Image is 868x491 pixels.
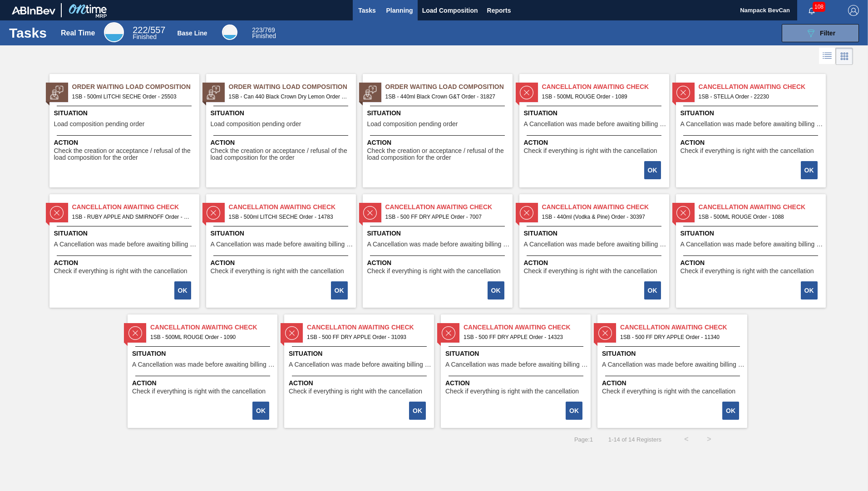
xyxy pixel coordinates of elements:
[676,206,690,220] img: status
[524,241,667,248] span: A Cancellation was made before awaiting billing stage
[367,138,510,147] span: Action
[367,121,458,128] span: Load composition pending order
[442,326,455,340] img: status
[211,268,344,275] span: Check if everything is right with the cancellation
[133,33,157,40] span: Finished
[699,202,826,212] span: Cancellation Awaiting Check
[307,332,427,342] span: 1SB - 500 FF DRY APPLE Order - 31093
[307,323,434,332] span: Cancellation Awaiting Check
[607,436,661,443] span: 1 - 14 of 14 Registers
[50,86,64,99] img: status
[289,349,432,358] span: Situation
[211,121,301,128] span: Load composition pending order
[367,241,510,248] span: A Cancellation was made before awaiting billing stage
[802,160,819,180] div: Complete task: 2233749
[567,401,583,421] div: Complete task: 2234112
[133,26,165,40] div: Real Time
[332,280,349,300] div: Complete task: 2233825
[542,202,669,212] span: Cancellation Awaiting Check
[385,202,513,212] span: Cancellation Awaiting Check
[132,361,275,368] span: A Cancellation was made before awaiting billing stage
[681,241,824,248] span: A Cancellation was made before awaiting billing stage
[813,2,825,12] span: 108
[699,212,819,222] span: 1SB - 500ML ROUGE Order - 1088
[802,280,819,300] div: Complete task: 2233990
[445,349,588,358] span: Situation
[207,206,220,220] img: status
[386,5,413,16] span: Planning
[524,229,667,238] span: Situation
[445,388,579,395] span: Check if everything is right with the cancellation
[211,258,354,268] span: Action
[207,86,220,99] img: status
[524,268,657,275] span: Check if everything is right with the cancellation
[211,241,354,248] span: A Cancellation was made before awaiting billing stage
[681,121,824,128] span: A Cancellation was made before awaiting billing stage
[524,147,657,154] span: Check if everything is right with the cancellation
[367,268,501,275] span: Check if everything is right with the cancellation
[222,25,237,40] div: Base Line
[229,82,356,92] span: Order Waiting Load Composition
[464,332,583,342] span: 1SB - 500 FF DRY APPLE Order - 14323
[524,121,667,128] span: A Cancellation was made before awaiting billing stage
[675,428,698,451] button: <
[644,281,661,300] button: OK
[252,26,275,34] span: / 769
[150,323,277,332] span: Cancellation Awaiting Check
[385,82,513,92] span: Order Waiting Load Composition
[211,147,354,162] span: Check the creation or acceptance / refusal of the load composition for the order
[542,212,662,222] span: 1SB - 440ml (Vodka & Pine) Order - 30397
[620,323,747,332] span: Cancellation Awaiting Check
[252,402,269,420] button: OK
[54,268,187,275] span: Check if everything is right with the cancellation
[602,361,745,368] span: A Cancellation was made before awaiting billing stage
[681,108,824,118] span: Situation
[61,29,95,37] div: Real Time
[422,5,478,16] span: Load Composition
[211,229,354,238] span: Situation
[681,268,814,275] span: Check if everything is right with the cancellation
[385,92,505,102] span: 1SB - 440ml Black Crown G&T Order - 31827
[699,92,819,102] span: 1SB - STELLA Order - 22230
[681,229,824,238] span: Situation
[72,202,199,212] span: Cancellation Awaiting Check
[566,402,582,420] button: OK
[681,258,824,268] span: Action
[445,378,588,388] span: Action
[357,5,377,16] span: Tasks
[722,402,739,420] button: OK
[132,349,275,358] span: Situation
[645,280,662,300] div: Complete task: 2233888
[133,25,148,35] span: 222
[289,378,432,388] span: Action
[229,202,356,212] span: Cancellation Awaiting Check
[524,108,667,118] span: Situation
[699,82,826,92] span: Cancellation Awaiting Check
[175,280,192,300] div: Complete task: 2233752
[128,326,142,340] img: status
[445,361,588,368] span: A Cancellation was made before awaiting billing stage
[133,25,165,35] span: / 557
[367,108,510,118] span: Situation
[132,388,266,395] span: Check if everything is right with the cancellation
[289,388,422,395] span: Check if everything is right with the cancellation
[836,48,853,65] div: Card Vision
[150,332,270,342] span: 1SB - 500ML ROUGE Order - 1090
[54,241,197,248] span: A Cancellation was made before awaiting billing stage
[211,138,354,147] span: Action
[524,258,667,268] span: Action
[363,206,377,220] img: status
[464,323,591,332] span: Cancellation Awaiting Check
[520,86,533,99] img: status
[602,349,745,358] span: Situation
[644,161,661,179] button: OK
[698,428,720,451] button: >
[72,212,192,222] span: 1SB - RUBY APPLE AND SMIRNOFF Order - 2844
[602,388,735,395] span: Check if everything is right with the cancellation
[645,160,662,180] div: Complete task: 2233687
[104,22,124,42] div: Real Time
[819,48,836,65] div: List Vision
[285,326,299,340] img: status
[54,108,197,118] span: Situation
[54,147,197,162] span: Check the creation or acceptance / refusal of the load composition for the order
